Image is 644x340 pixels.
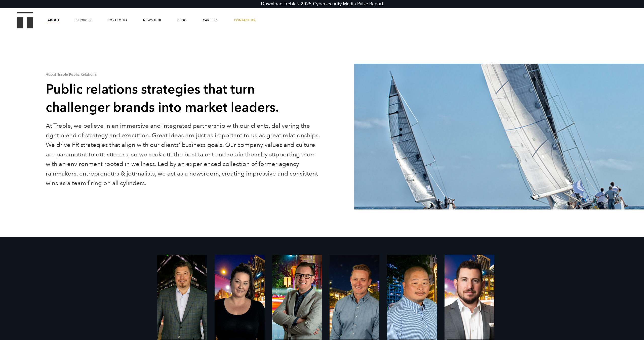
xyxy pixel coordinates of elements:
[76,13,92,28] a: Services
[48,13,60,28] a: About
[108,13,127,28] a: Portfolio
[46,72,320,76] h1: About Treble Public Relations
[17,12,33,28] img: Treble logo
[18,13,33,28] a: Treble Homepage
[234,13,255,28] a: Contact Us
[143,13,161,28] a: News Hub
[46,80,320,117] h2: Public relations strategies that turn challenger brands into market leaders.
[46,121,320,188] p: At Treble, we believe in an immersive and integrated partnership with our clients, delivering the...
[203,13,218,28] a: Careers
[177,13,187,28] a: Blog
